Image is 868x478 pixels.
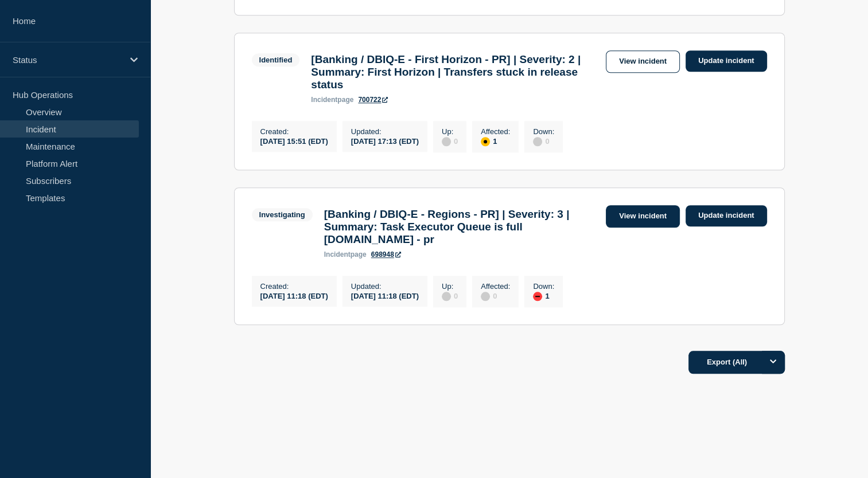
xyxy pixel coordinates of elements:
[688,351,785,374] button: Export (All)
[311,96,337,104] span: incident
[481,136,510,146] div: 1
[351,291,419,300] div: [DATE] 11:18 (EDT)
[533,282,554,291] p: Down :
[481,137,490,146] div: affected
[358,96,388,104] a: 700722
[311,96,353,104] p: page
[481,282,510,291] p: Affected :
[442,136,458,146] div: 0
[533,137,542,146] div: disabled
[606,50,680,73] a: View incident
[13,55,123,65] p: Status
[324,250,351,258] span: incident
[311,53,600,91] h3: [Banking / DBIQ-E - First Horizon - PR] | Severity: 2 | Summary: First Horizon | Transfers stuck ...
[324,250,367,258] p: page
[371,250,401,258] a: 698948
[252,53,300,66] span: Identified
[324,208,600,246] h3: [Banking / DBIQ-E - Regions - PR] | Severity: 3 | Summary: Task Executor Queue is full [DOMAIN_NA...
[533,136,554,146] div: 0
[481,292,490,301] div: disabled
[442,292,451,301] div: disabled
[533,127,554,136] p: Down :
[260,291,328,300] div: [DATE] 11:18 (EDT)
[442,291,458,301] div: 0
[442,282,458,291] p: Up :
[351,127,419,136] p: Updated :
[481,291,510,301] div: 0
[686,205,767,226] a: Update incident
[260,127,328,136] p: Created :
[351,136,419,146] div: [DATE] 17:13 (EDT)
[252,208,313,221] span: Investigating
[442,127,458,136] p: Up :
[260,136,328,146] div: [DATE] 15:51 (EDT)
[606,205,680,228] a: View incident
[442,137,451,146] div: disabled
[260,282,328,291] p: Created :
[533,291,554,301] div: 1
[533,292,542,301] div: down
[481,127,510,136] p: Affected :
[351,282,419,291] p: Updated :
[686,50,767,72] a: Update incident
[762,351,785,374] button: Options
